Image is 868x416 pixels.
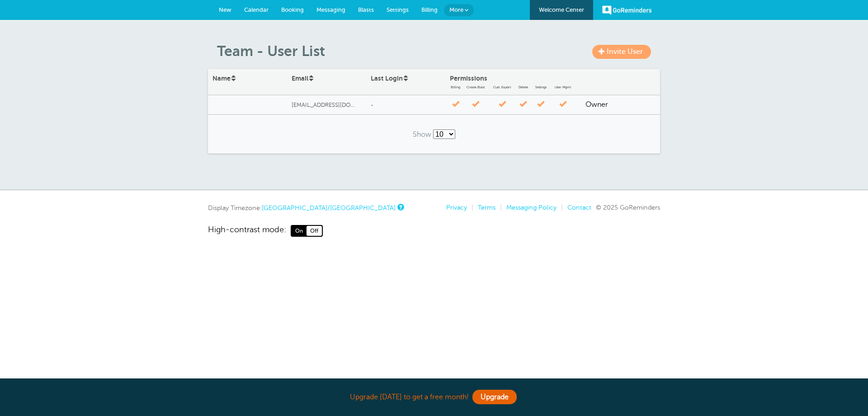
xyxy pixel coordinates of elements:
a: Contact [567,204,591,211]
span: More [449,6,463,13]
a: This is the timezone being used to display dates and times to you on this device. Click the timez... [397,204,403,210]
a: [GEOGRAPHIC_DATA]/[GEOGRAPHIC_DATA] [262,204,396,211]
span: User Mgmt [552,86,574,90]
span: Blasts [358,6,374,13]
span: Invite User [607,48,643,56]
a: High-contrast mode: On Off [208,225,660,237]
a: [EMAIL_ADDRESS][DOMAIN_NAME] [287,97,366,113]
span: Booking [281,6,304,13]
a: Name [212,75,236,82]
span: Off [307,226,322,236]
span: Settings [532,86,550,90]
a: Messaging Policy [506,204,557,211]
span: New [219,6,231,13]
a: Privacy [446,204,467,211]
a: Invite User [592,45,651,59]
span: Cust. Export [490,86,514,90]
span: Calendar [244,6,269,13]
span: Messaging [316,6,345,13]
span: On [292,226,307,236]
span: Create Blast [463,86,488,90]
span: Billing [450,86,461,90]
a: Email [292,75,314,82]
div: Display Timezone: [208,204,403,212]
li: | [495,204,502,211]
span: Owner [585,100,608,109]
li: | [467,204,473,211]
span: Billing [421,6,438,13]
a: Upgrade [472,390,517,404]
span: Show [413,130,431,139]
a: - [366,96,445,114]
li: | [557,204,563,211]
a: More [444,4,474,16]
div: Permissions [445,70,581,95]
span: High-contrast mode: [208,225,286,237]
span: [EMAIL_ADDRESS][DOMAIN_NAME] [292,102,359,109]
span: Settings [387,6,409,13]
h1: Team - User List [217,43,660,60]
a: Last Login [371,75,409,82]
a: Terms [478,204,495,211]
span: © 2025 GoReminders [596,204,660,211]
span: Delete [516,86,530,90]
div: Upgrade [DATE] to get a free month! [208,387,660,407]
span: - [371,102,373,108]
